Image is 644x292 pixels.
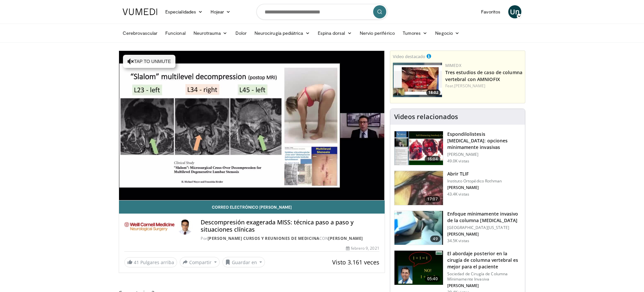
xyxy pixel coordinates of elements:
[454,83,485,89] a: [PERSON_NAME]
[119,200,385,214] a: Correo electrónico [PERSON_NAME]
[445,83,486,89] font: Feat.
[426,90,440,95] span: 18:02
[180,257,220,267] button: Compartir
[447,250,521,270] h3: El abordaje posterior en la cirugía de columna vertebral es mejor para el paciente
[445,63,461,68] a: MIMEDX
[393,53,425,59] small: Video destacado
[123,9,157,15] img: Logotipo de VuMedi
[189,259,211,266] font: Compartir
[394,171,443,205] img: 87433_0000_3.png.150x105_q85_crop-smart_upscale.jpg
[318,30,345,36] font: Espina dorsal
[394,131,521,166] a: 16:04 Espondilolistesis [MEDICAL_DATA]: opciones mínimamente invasivas [PERSON_NAME] 49.0K vistas
[211,9,224,15] font: Hojear
[190,27,231,40] a: Neurotrauma
[447,211,521,224] h3: Enfoque mínimamente invasivo de la columna [MEDICAL_DATA]
[447,192,469,197] p: 43.4K vistas
[447,232,521,237] p: [PERSON_NAME]
[193,30,221,36] font: Neurotrauma
[393,63,442,97] img: 34c974b5-e942-4b60-b0f4-1f83c610957b.150x105_q85_crop-smart_upscale.jpg
[177,219,193,235] img: Avatar
[447,238,469,243] p: 34.5K vistas
[394,211,521,245] a: 49 Enfoque mínimamente invasivo de la columna [MEDICAL_DATA] [GEOGRAPHIC_DATA][US_STATE] [PERSON_...
[447,171,502,177] h3: Abrir TLIF
[208,236,319,241] a: [PERSON_NAME] Cursos y reuniones de medicina
[393,63,442,97] a: 18:02
[447,131,521,151] h3: Espondilolistesis [MEDICAL_DATA]: opciones mínimamente invasivas
[134,259,139,265] span: 41
[394,113,458,121] h4: Videos relacionados
[161,27,190,40] a: Funcional
[231,27,251,40] a: Dolor
[124,257,177,267] a: 41 Pulgares arriba
[435,30,453,36] font: Negocio
[332,258,379,266] span: Visto 3.161 veces
[119,51,385,200] video-js: Reproductor de video
[447,225,521,230] p: [GEOGRAPHIC_DATA][US_STATE]
[447,185,502,190] p: [PERSON_NAME]
[447,158,469,164] p: 49.0K vistas
[251,27,314,40] a: Neurocirugía pediátrica
[201,219,379,233] h4: Descompresión exagerada MISS: técnica paso a paso y situaciones clínicas
[447,178,502,184] p: Instituto Ortopédico Rothman
[134,259,174,265] font: Pulgares arriba
[445,69,522,82] a: Tres estudios de caso de columna vertebral con AMNIOFIX
[161,5,207,18] a: Especialidades
[207,5,235,18] a: Hojear
[254,30,303,36] font: Neurocirugía pediátrica
[123,55,175,68] button: Tap to unmute
[425,156,440,162] span: 16:04
[394,131,443,165] img: 9f1438f7-b5aa-4a55-ab7b-c34f90e48e66.150x105_q85_crop-smart_upscale.jpg
[399,27,432,40] a: Tumores
[356,27,399,40] a: Nervio periférico
[124,219,174,235] img: Cursos y reuniones de medicina de Weill Cornell
[430,236,440,242] span: 49
[119,27,161,40] a: Cerebrovascular
[431,27,463,40] a: Negocio
[508,5,521,18] a: Un
[394,251,443,285] img: 3b6f0384-b2b2-4baa-b997-2e524ebddc4b.150x105_q85_crop-smart_upscale.jpg
[394,171,521,205] a: 17:07 Abrir TLIF Instituto Ortopédico Rothman [PERSON_NAME] 43.4K vistas
[314,27,356,40] a: Espina dorsal
[328,236,363,241] a: [PERSON_NAME]
[447,271,521,282] p: Sociedad de Cirugía de Columna Mínimamente Invasiva
[425,276,440,282] span: 05:40
[447,283,521,288] p: [PERSON_NAME]
[394,211,443,245] img: 38787_0000_3.png.150x105_q85_crop-smart_upscale.jpg
[165,9,196,15] font: Especialidades
[351,245,379,251] font: febrero 9, 2021
[403,30,421,36] font: Tumores
[425,196,440,202] span: 17:07
[256,4,388,20] input: Buscar temas, intervenciones
[232,259,257,266] font: Guardar en
[477,5,504,18] a: Favoritos
[222,257,265,267] button: Guardar en
[201,236,363,241] font: Por CON
[447,152,521,157] p: [PERSON_NAME]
